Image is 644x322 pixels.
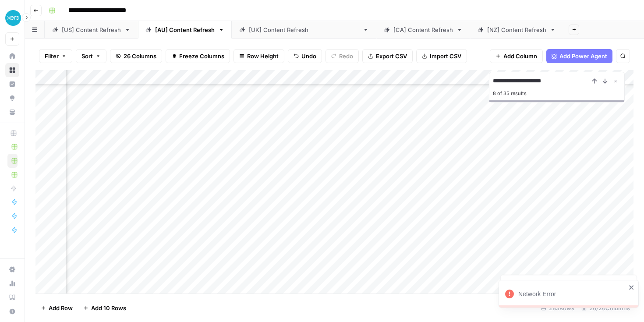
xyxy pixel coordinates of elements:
div: 26/26 Columns [578,301,633,315]
button: 26 Columns [110,49,162,63]
div: [AU] Content Refresh [155,25,215,34]
div: 8 of 35 results [493,88,621,99]
span: Add Row [49,304,73,312]
button: Close Search [610,76,621,86]
a: [AU] Content Refresh [138,21,232,39]
button: Add Power Agent [546,49,612,63]
div: [NZ] Content Refresh [487,25,546,34]
div: 283 Rows [538,301,578,315]
a: Opportunities [5,91,19,105]
button: Previous Result [589,76,600,86]
a: Usage [5,276,19,290]
span: Import CSV [430,52,461,60]
span: Export CSV [376,52,407,60]
button: close [629,284,635,291]
a: Insights [5,77,19,91]
button: Next Result [600,76,610,86]
a: [CA] Content Refresh [376,21,470,39]
a: Home [5,49,19,63]
a: Browse [5,63,19,77]
button: Add Row [35,301,78,315]
a: Learning Hub [5,290,19,304]
img: XeroOps Logo [5,10,21,26]
a: Settings [5,262,19,276]
span: Sort [81,52,93,60]
button: Filter [39,49,72,63]
button: Help + Support [5,304,19,318]
div: [CA] Content Refresh [393,25,453,34]
a: [[GEOGRAPHIC_DATA]] Content Refresh [232,21,376,39]
span: Freeze Columns [179,52,224,60]
button: Sort [76,49,106,63]
span: Row Height [247,52,279,60]
button: Add 10 Rows [78,301,131,315]
div: [US] Content Refresh [62,25,121,34]
a: [NZ] Content Refresh [470,21,563,39]
button: Workspace: XeroOps [5,7,19,29]
span: 26 Columns [124,52,156,60]
span: Add 10 Rows [91,304,126,312]
span: Redo [339,52,353,60]
button: Row Height [234,49,284,63]
div: [[GEOGRAPHIC_DATA]] Content Refresh [249,25,359,34]
span: Add Power Agent [559,52,607,60]
span: Add Column [503,52,537,60]
button: Redo [326,49,359,63]
div: Network Error [518,290,626,298]
button: Import CSV [416,49,467,63]
button: Freeze Columns [166,49,230,63]
span: Filter [45,52,59,60]
button: Export CSV [362,49,413,63]
a: [US] Content Refresh [45,21,138,39]
span: Undo [301,52,316,60]
a: Your Data [5,105,19,119]
button: Undo [288,49,322,63]
button: Add Column [490,49,543,63]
